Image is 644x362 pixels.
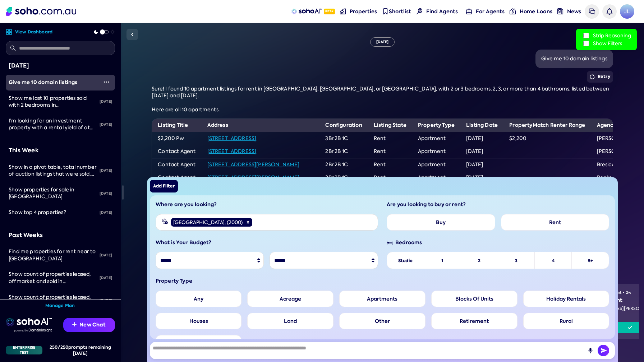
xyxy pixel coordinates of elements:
label: Retirement [431,313,517,329]
div: Show count of properties leased, offmarket and sold in Sydney for past 6 months [9,294,97,308]
li: 4 [535,252,572,270]
th: Listing Title [152,119,201,132]
li: 3 [498,252,535,270]
label: Villas [156,335,242,352]
label: Rent [501,214,609,231]
img: Find agents icon [417,8,423,14]
div: Show in a pivot table, total number of auction listings that were sold, total withdrawn, total of... [9,164,97,178]
h6: Are you looking to buy or rent? [387,201,609,208]
a: [STREET_ADDRESS][PERSON_NAME] [207,161,300,168]
td: Apartment [412,171,460,185]
td: $2,200 [503,132,591,145]
th: Listing Date [460,119,503,132]
div: Enterprise Test [6,346,42,354]
img: sohoAI logo [291,9,322,14]
td: $2,200 Pw [152,132,201,145]
div: Show count of properties leased, offmarket and sold in Sydney for past 6 months [9,271,97,285]
input: Strip Reasoning [583,33,589,38]
img: Retry icon [590,74,595,79]
td: Contact Agent [152,145,201,158]
button: Send [598,345,609,356]
td: Rent [368,171,412,185]
td: 3Br 2B 1C [319,132,368,145]
a: Find me properties for rent near to [GEOGRAPHIC_DATA] [6,244,97,266]
a: Show count of properties leased, offmarket and sold in [GEOGRAPHIC_DATA] for past 6 months [6,289,97,312]
a: Show properties for sale in [GEOGRAPHIC_DATA] [6,182,97,205]
td: [DATE] [460,171,503,185]
span: Find me properties for rent near to [GEOGRAPHIC_DATA] [9,248,96,262]
span: Give me 10 domain listings [9,79,77,86]
label: Rural [523,313,609,329]
div: 250 / 250 prompts remaining [DATE] [45,344,115,356]
div: Give me 10 domain listings [9,79,98,86]
a: Show top 4 properties? [6,205,97,221]
th: Property Type [412,119,460,132]
div: [DATE] [370,37,395,47]
label: Show Filters [582,40,631,47]
div: [DATE] [97,186,115,201]
a: Give me 10 domain listings [6,75,98,90]
a: [STREET_ADDRESS][PERSON_NAME] [207,174,300,181]
button: Record Audio [585,345,596,356]
div: This Week [9,146,112,155]
span: Show me last 10 properties sold with 2 bedrooms in [GEOGRAPHIC_DATA] [GEOGRAPHIC_DATA] [9,95,87,122]
img: Soho Logo [6,7,76,16]
span: Show top 4 properties? [9,209,66,215]
a: Messages [585,4,599,19]
h6: Where are you looking? [156,201,378,208]
span: Home Loans [520,8,552,15]
h6: What is Your Budget? [156,239,378,246]
label: Acreage [247,291,333,307]
div: Show me last 10 properties sold with 2 bedrooms in Sydney NSW [9,95,97,109]
img: Send icon [598,345,609,356]
td: Contact Agent [152,171,201,185]
span: Find Agents [426,8,458,15]
img: for-agents-nav icon [510,8,516,14]
div: [DATE] [97,270,115,286]
a: I’m looking for an investment property with a rental yield of at least 4% or higher in [GEOGRAPHI... [6,113,97,136]
button: Retry [587,71,613,83]
h6: Property Type [156,278,609,285]
img: news-nav icon [557,8,563,14]
label: Any [156,291,242,307]
img: for-agents-nav icon [466,8,472,14]
label: Land [247,313,333,329]
img: Recommendation icon [72,322,77,326]
div: Give me 10 domain listings [541,55,607,62]
label: Apartments [339,291,425,307]
img: Data provided by Domain Insight [14,329,52,332]
td: Contact Agent [152,158,201,171]
div: [DATE] [97,117,115,133]
span: JL [620,4,634,19]
td: Rent [368,132,412,145]
label: Blocks Of Units [431,291,517,307]
button: New Chat [63,318,115,332]
span: For Agents [476,8,505,15]
span: Properties [350,8,377,15]
th: Address [202,119,320,132]
td: Apartment [412,132,460,145]
a: Manage Plan [45,303,75,309]
th: Configuration [319,119,368,132]
span: Beta [324,9,335,14]
a: Show me last 10 properties sold with 2 bedrooms in [GEOGRAPHIC_DATA] [GEOGRAPHIC_DATA] [6,90,97,113]
span: Show properties for sale in [GEOGRAPHIC_DATA] [9,186,75,200]
label: Strip Reasoning [582,32,631,40]
span: • [623,290,624,296]
span: Sure! I found 10 apartment listings for rent in [GEOGRAPHIC_DATA], [GEOGRAPHIC_DATA], or [GEOGRAP... [152,85,609,113]
div: [DATE] [97,205,115,221]
li: 1 [424,252,461,270]
span: Show count of properties leased, offmarket and sold in [GEOGRAPHIC_DATA] for past 6 months [9,271,91,298]
a: [STREET_ADDRESS] [207,135,257,141]
label: Other [339,313,425,329]
td: Apartment [412,145,460,158]
div: Find me properties for rent near to Melbourne University [9,248,97,262]
li: 2 [461,252,498,270]
a: Show count of properties leased, offmarket and sold in [GEOGRAPHIC_DATA] for past 6 months [6,266,97,289]
td: [DATE] [460,145,503,158]
span: Show count of properties leased, offmarket and sold in [GEOGRAPHIC_DATA] for past 6 months [9,294,91,321]
td: [DATE] [460,132,503,145]
div: Show top 4 properties? [9,209,97,216]
div: [DATE] [9,61,112,70]
span: Shortlist [389,8,411,15]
